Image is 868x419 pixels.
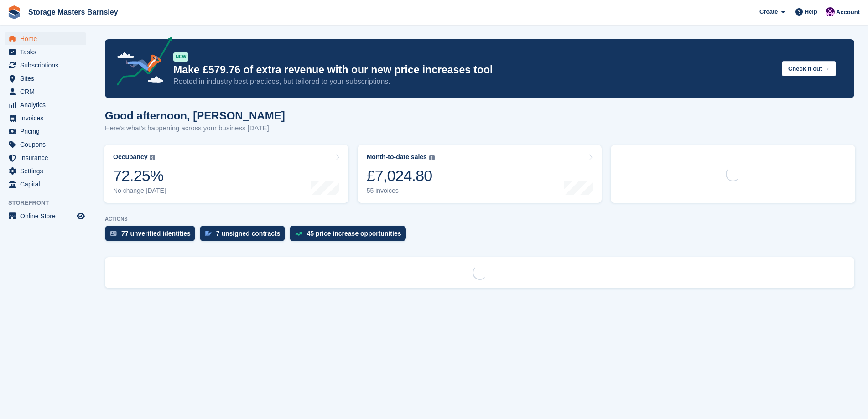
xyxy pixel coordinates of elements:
a: menu [5,112,86,124]
span: Tasks [20,46,75,58]
a: menu [5,151,86,164]
a: Preview store [75,211,86,222]
a: menu [5,85,86,98]
a: menu [5,138,86,151]
a: menu [5,72,86,85]
div: 55 invoices [367,187,435,195]
a: menu [5,98,86,111]
span: Help [805,7,817,16]
span: Home [20,32,75,45]
h1: Good afternoon, [PERSON_NAME] [105,109,285,122]
a: 45 price increase opportunities [290,226,411,246]
span: Pricing [20,125,75,138]
p: Here's what's happening across your business [DATE] [105,123,285,134]
span: Analytics [20,98,75,111]
img: verify_identity-adf6edd0f0f0b5bbfe63781bf79b02c33cf7c696d77639b501bdc392416b5a36.svg [110,231,117,236]
div: Month-to-date sales [367,153,427,161]
span: Create [759,7,778,16]
div: No change [DATE] [113,187,166,195]
span: Account [836,8,860,17]
div: 72.25% [113,166,166,185]
span: Invoices [20,112,75,124]
img: price_increase_opportunities-93ffe204e8149a01c8c9dc8f82e8f89637d9d84a8eef4429ea346261dce0b2c0.svg [295,232,302,236]
img: icon-info-grey-7440780725fd019a000dd9b08b2336e03edf1995a4989e88bcd33f0948082b44.svg [150,155,155,160]
a: menu [5,210,86,222]
a: menu [5,46,86,58]
span: Subscriptions [20,59,75,72]
div: 77 unverified identities [121,230,191,237]
button: Check it out → [782,61,836,76]
a: 77 unverified identities [105,226,200,246]
a: menu [5,125,86,138]
div: £7,024.80 [367,166,435,185]
a: menu [5,178,86,191]
p: Rooted in industry best practices, but tailored to your subscriptions. [173,77,774,87]
span: Online Store [20,210,75,222]
img: contract_signature_icon-13c848040528278c33f63329250d36e43548de30e8caae1d1a13099fd9432cc5.svg [205,231,212,236]
p: Make £579.76 of extra revenue with our new price increases tool [173,63,774,77]
span: Capital [20,178,75,191]
div: NEW [173,52,188,62]
a: menu [5,32,86,45]
span: Storefront [8,198,91,207]
a: Occupancy 72.25% No change [DATE] [104,145,348,203]
div: 45 price increase opportunities [307,230,401,237]
a: Month-to-date sales £7,024.80 55 invoices [358,145,602,203]
a: 7 unsigned contracts [200,226,290,246]
span: Sites [20,72,75,85]
span: Settings [20,165,75,177]
span: Coupons [20,138,75,151]
span: Insurance [20,151,75,164]
a: menu [5,165,86,177]
a: Storage Masters Barnsley [25,5,122,20]
img: Louise Masters [826,7,835,16]
img: icon-info-grey-7440780725fd019a000dd9b08b2336e03edf1995a4989e88bcd33f0948082b44.svg [429,155,435,160]
div: 7 unsigned contracts [216,230,281,237]
img: stora-icon-8386f47178a22dfd0bd8f6a31ec36ba5ce8667c1dd55bd0f319d3a0aa187defe.svg [7,5,21,19]
span: CRM [20,85,75,98]
p: ACTIONS [105,216,854,222]
img: price-adjustments-announcement-icon-8257ccfd72463d97f412b2fc003d46551f7dbcb40ab6d574587a9cd5c0d94... [109,37,173,89]
a: menu [5,59,86,72]
div: Occupancy [113,153,147,161]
